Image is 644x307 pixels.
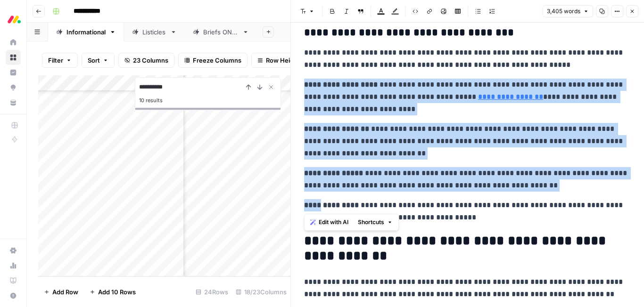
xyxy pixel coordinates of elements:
button: Sort [82,53,115,68]
button: Add Row [38,284,84,299]
span: Edit with AI [319,218,348,226]
div: 18/23 Columns [232,284,290,299]
button: 23 Columns [118,53,174,68]
div: Listicles [142,27,166,37]
div: Informational [66,27,106,37]
a: Home [6,35,21,50]
button: Close Search [265,81,277,93]
button: Next Result [254,81,265,93]
button: Row Height [251,53,306,68]
div: 24 Rows [192,284,232,299]
button: Filter [42,53,78,68]
a: Briefs ONLY [185,23,257,41]
span: Freeze Columns [193,56,241,65]
a: Browse [6,50,21,65]
a: Usage [6,258,21,273]
span: Filter [48,56,63,65]
span: Sort [88,56,100,65]
button: Add 10 Rows [84,284,141,299]
div: Briefs ONLY [203,27,239,37]
span: 23 Columns [133,56,168,65]
button: Edit with AI [306,216,352,228]
a: Listicles [124,23,185,41]
a: Informational [48,23,124,41]
a: Settings [6,243,21,258]
span: Add Row [52,287,78,297]
button: Previous Result [243,81,254,93]
button: Freeze Columns [178,53,248,68]
span: Row Height [266,56,300,65]
a: Insights [6,65,21,80]
button: Shortcuts [354,216,396,228]
span: 3,405 words [547,7,580,16]
a: Your Data [6,95,21,110]
button: 3,405 words [543,5,593,17]
div: 10 results [139,95,277,106]
button: Workspace: Monday.com [6,8,21,31]
span: Add 10 Rows [98,287,136,297]
button: Help + Support [6,288,21,303]
img: Monday.com Logo [6,11,23,28]
span: Shortcuts [358,218,384,226]
a: Opportunities [6,80,21,95]
a: Learning Hub [6,273,21,288]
